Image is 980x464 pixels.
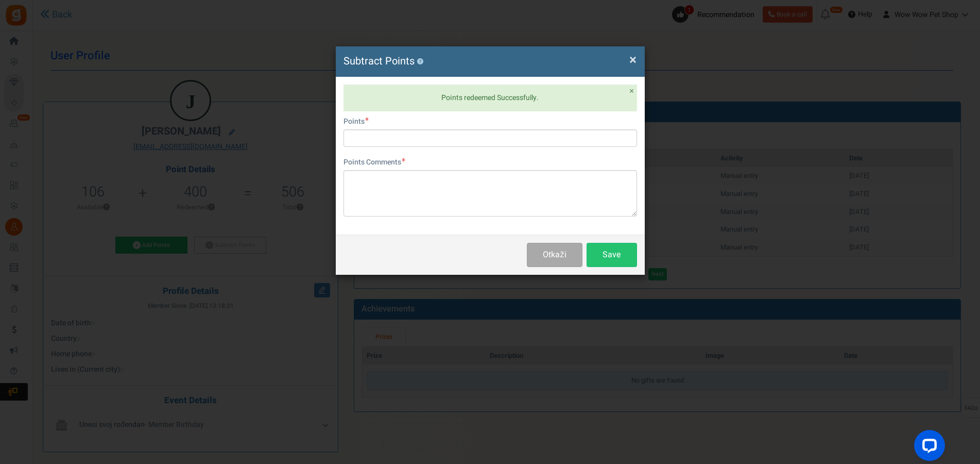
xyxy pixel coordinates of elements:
button: Otkaži [527,243,582,267]
span: × [629,85,634,97]
span: × [629,50,637,70]
button: ? [417,58,424,65]
label: Points Comments [343,157,405,168]
button: Save [587,243,637,267]
div: Points redeemed Successfully. [343,85,637,111]
label: Points [343,117,369,127]
h4: Subtract Points [343,54,637,69]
